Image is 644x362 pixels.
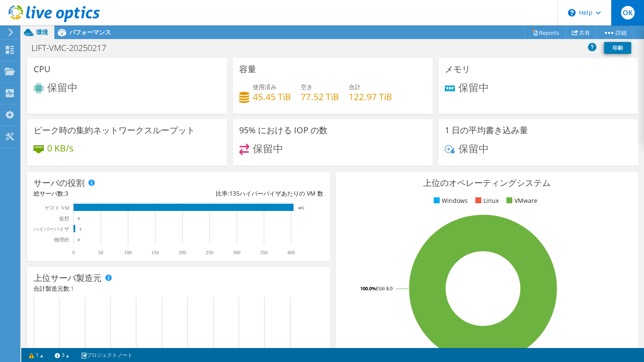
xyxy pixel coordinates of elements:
[78,216,80,221] text: 0
[34,284,323,293] h4: 合計製造元数:
[229,189,240,197] span: 135
[34,65,51,74] h3: CPU
[49,350,75,360] a: 3
[45,205,70,211] text: ゲスト VM
[28,43,119,53] h1: LIFT-VMC-20250217
[458,80,489,94] span: 保留中
[565,26,597,39] a: 共有
[178,250,186,255] text: 200
[349,92,392,101] h4: 122.97 TiB
[301,83,313,91] span: 空き
[525,26,566,39] a: Reports
[78,238,80,242] text: 0
[65,189,68,197] span: 3
[301,92,339,101] h4: 77.52 TiB
[71,284,74,292] span: 1
[233,250,240,255] text: 300
[596,26,633,39] a: 詳細
[287,250,295,255] text: 400
[36,28,48,36] span: 環境
[349,83,361,91] span: 合計
[33,226,69,232] text: ハイパーバイザ
[98,250,103,255] text: 50
[621,6,635,20] span: OK
[151,250,159,255] text: 150
[239,65,256,74] h3: 容量
[298,206,304,210] text: 405
[239,126,328,135] h3: 95% における IOP の数
[124,250,132,255] text: 100
[253,83,277,91] span: 使用済み
[47,143,73,153] h4: 0 KB/s
[79,227,82,231] text: 3
[604,42,631,54] a: 印刷
[206,250,213,255] text: 250
[59,216,69,222] text: 仮想
[445,65,470,74] h3: メモリ
[568,9,576,17] svg: \n
[69,28,111,36] span: パフォーマンス
[23,350,49,360] a: 1
[445,126,528,135] h3: 1 日の平均書き込み量
[54,237,69,243] text: 物理的
[253,92,291,101] h4: 45.45 TiB
[360,285,376,292] tspan: 100.0%
[178,189,323,198] div: 比率: ハイパーバイザあたりの VM 数
[253,141,283,155] span: 保留中
[432,196,468,205] li: Windows
[458,141,489,155] span: 保留中
[260,250,268,255] text: 350
[504,196,537,205] li: VMware
[75,350,138,360] a: プロジェクトノート
[34,273,102,283] h3: 上位サーバ製造元
[34,178,85,188] h3: サーバの役割
[473,196,499,205] li: Linux
[376,285,393,292] tspan: ESXi 8.0
[342,178,632,188] h3: 上位のオペレーティングシステム
[34,126,195,135] h3: ピーク時の集約ネットワークスループット
[47,80,78,94] span: 保留中
[72,250,75,255] text: 0
[34,189,178,198] div: 総サーバ数:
